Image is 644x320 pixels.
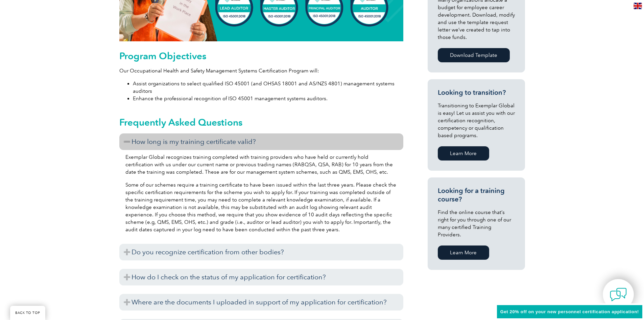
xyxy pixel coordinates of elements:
[133,80,403,95] li: Assist organizations to select qualified ISO 45001 (and OHSAS 18001 and AS/NZS 4801) management s...
[119,67,403,74] p: Our Occupational Health and Safety Management Systems Certification Program will:
[438,102,515,139] p: Transitioning to Exemplar Global is easy! Let us assist you with our certification recognition, c...
[10,306,45,320] a: BACK TO TOP
[438,209,515,238] p: Find the online course that’s right for you through one of our many certified Training Providers.
[438,48,510,62] a: Download Template
[125,153,397,176] p: Exemplar Global recognizes training completed with training providers who have held or currently ...
[119,294,403,311] h3: Where are the documents I uploaded in support of my application for certification?
[438,246,489,260] a: Learn More
[119,244,403,260] h3: Do you recognize certification from other bodies?
[119,133,403,150] h3: How long is my training certificate valid?
[500,309,639,314] span: Get 20% off on your new personnel certification application!
[438,146,489,161] a: Learn More
[119,50,403,61] h2: Program Objectives
[610,286,627,303] img: contact-chat.png
[438,88,515,97] h3: Looking to transition?
[125,181,397,233] p: Some of our schemes require a training certificate to have been issued within the last three year...
[119,269,403,285] h3: How do I check on the status of my application for certification?
[119,117,403,128] h2: Frequently Asked Questions
[133,95,403,102] li: Enhance the professional recognition of ISO 45001 management systems auditors.
[438,187,515,204] h3: Looking for a training course?
[634,3,642,9] img: en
